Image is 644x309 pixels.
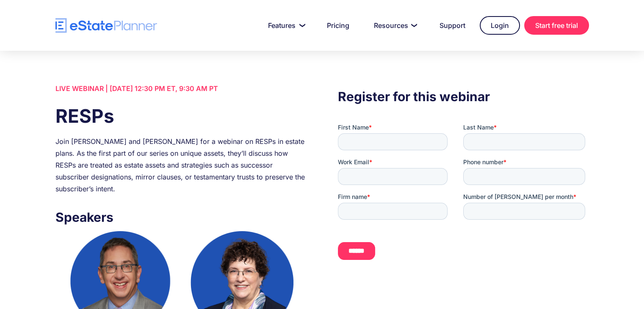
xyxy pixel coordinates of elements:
iframe: Form 0 [338,123,589,275]
h3: Speakers [55,207,306,227]
div: Join [PERSON_NAME] and [PERSON_NAME] for a webinar on RESPs in estate plans. As the first part of... [55,135,306,195]
a: Pricing [317,17,359,34]
div: LIVE WEBINAR | [DATE] 12:30 PM ET, 9:30 AM PT [55,83,306,94]
a: Resources [364,17,425,34]
a: Login [480,16,520,35]
a: Support [429,17,475,34]
a: Start free trial [524,16,589,35]
a: Features [258,17,312,34]
h1: RESPs [55,103,306,129]
a: home [55,18,157,33]
h3: Register for this webinar [338,87,589,106]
